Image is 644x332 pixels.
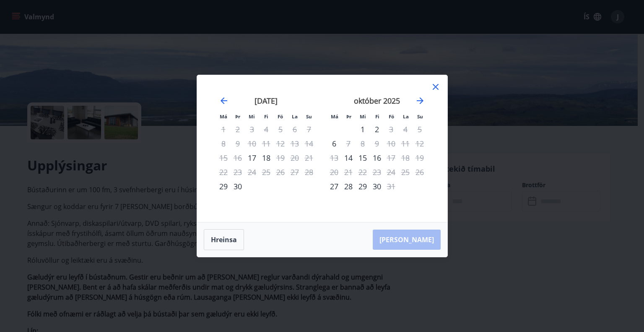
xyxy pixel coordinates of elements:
[288,151,302,165] td: Not available. laugardagur, 20. september 2025
[288,136,302,151] td: Not available. laugardagur, 13. september 2025
[384,165,398,179] td: Not available. föstudagur, 24. október 2025
[356,136,370,151] td: Not available. miðvikudagur, 8. október 2025
[413,122,427,136] td: Not available. sunnudagur, 5. október 2025
[341,179,356,193] div: 28
[273,122,288,136] td: Not available. föstudagur, 5. september 2025
[413,136,427,151] td: Not available. sunnudagur, 12. október 2025
[259,151,273,165] td: Choose fimmtudagur, 18. september 2025 as your check-in date. It’s available.
[360,113,366,120] small: Mi
[341,136,356,151] div: Aðeins útritun í boði
[327,179,341,193] div: Aðeins innritun í boði
[327,165,341,179] td: Not available. mánudagur, 20. október 2025
[398,165,413,179] td: Not available. laugardagur, 25. október 2025
[264,113,268,120] small: Fi
[370,179,384,193] div: 30
[327,151,341,165] td: Not available. mánudagur, 13. október 2025
[216,122,231,136] td: Not available. mánudagur, 1. september 2025
[417,113,423,120] small: Su
[292,113,298,120] small: La
[302,136,316,151] td: Not available. sunnudagur, 14. september 2025
[389,113,394,120] small: Fö
[384,122,398,136] td: Not available. föstudagur, 3. október 2025
[245,151,259,165] div: Aðeins innritun í boði
[245,122,259,136] td: Not available. miðvikudagur, 3. september 2025
[341,151,356,165] div: Aðeins innritun í boði
[370,151,384,165] td: Choose fimmtudagur, 16. október 2025 as your check-in date. It’s available.
[384,122,398,136] div: Aðeins útritun í boði
[245,165,259,179] td: Not available. miðvikudagur, 24. september 2025
[231,165,245,179] td: Not available. þriðjudagur, 23. september 2025
[231,179,245,193] td: Choose þriðjudagur, 30. september 2025 as your check-in date. It’s available.
[278,113,283,120] small: Fö
[341,179,356,193] td: Choose þriðjudagur, 28. október 2025 as your check-in date. It’s available.
[220,113,227,120] small: Má
[375,113,379,120] small: Fi
[327,179,341,193] td: Choose mánudagur, 27. október 2025 as your check-in date. It’s available.
[249,113,255,120] small: Mi
[415,96,425,106] div: Move forward to switch to the next month.
[288,122,302,136] td: Not available. laugardagur, 6. september 2025
[259,136,273,151] td: Not available. fimmtudagur, 11. september 2025
[306,113,312,120] small: Su
[235,113,240,120] small: Þr
[331,113,338,120] small: Má
[398,151,413,165] td: Not available. laugardagur, 18. október 2025
[356,165,370,179] td: Not available. miðvikudagur, 22. október 2025
[356,151,370,165] td: Choose miðvikudagur, 15. október 2025 as your check-in date. It’s available.
[302,165,316,179] td: Not available. sunnudagur, 28. september 2025
[216,179,231,193] div: Aðeins innritun í boði
[384,151,398,165] div: Aðeins útritun í boði
[341,136,356,151] td: Not available. þriðjudagur, 7. október 2025
[273,136,288,151] td: Not available. föstudagur, 12. september 2025
[245,151,259,165] td: Choose miðvikudagur, 17. september 2025 as your check-in date. It’s available.
[231,136,245,151] td: Not available. þriðjudagur, 9. september 2025
[327,136,341,151] td: Choose mánudagur, 6. október 2025 as your check-in date. It’s available.
[216,179,231,193] td: Choose mánudagur, 29. september 2025 as your check-in date. It’s available.
[216,136,231,151] td: Not available. mánudagur, 8. september 2025
[302,122,316,136] td: Not available. sunnudagur, 7. september 2025
[356,179,370,193] div: 29
[413,151,427,165] td: Not available. sunnudagur, 19. október 2025
[231,122,245,136] td: Not available. þriðjudagur, 2. september 2025
[273,165,288,179] td: Not available. föstudagur, 26. september 2025
[370,122,384,136] div: 2
[204,229,244,250] button: Hreinsa
[384,151,398,165] td: Not available. föstudagur, 17. október 2025
[384,136,398,151] td: Not available. föstudagur, 10. október 2025
[273,151,288,165] div: Aðeins útritun í boði
[216,165,231,179] td: Not available. mánudagur, 22. september 2025
[254,96,278,106] strong: [DATE]
[327,136,341,151] div: Aðeins innritun í boði
[356,151,370,165] div: 15
[356,179,370,193] td: Choose miðvikudagur, 29. október 2025 as your check-in date. It’s available.
[273,151,288,165] td: Not available. föstudagur, 19. september 2025
[384,179,398,193] div: Aðeins útritun í boði
[384,179,398,193] td: Not available. föstudagur, 31. október 2025
[356,122,370,136] td: Choose miðvikudagur, 1. október 2025 as your check-in date. It’s available.
[370,179,384,193] td: Choose fimmtudagur, 30. október 2025 as your check-in date. It’s available.
[341,165,356,179] td: Not available. þriðjudagur, 21. október 2025
[288,165,302,179] td: Not available. laugardagur, 27. september 2025
[403,113,409,120] small: La
[398,122,413,136] td: Not available. laugardagur, 4. október 2025
[356,122,370,136] div: 1
[354,96,400,106] strong: október 2025
[370,122,384,136] td: Choose fimmtudagur, 2. október 2025 as your check-in date. It’s available.
[216,151,231,165] td: Not available. mánudagur, 15. september 2025
[341,151,356,165] td: Choose þriðjudagur, 14. október 2025 as your check-in date. It’s available.
[302,151,316,165] td: Not available. sunnudagur, 21. september 2025
[370,136,384,151] td: Not available. fimmtudagur, 9. október 2025
[207,85,437,212] div: Calendar
[346,113,351,120] small: Þr
[413,165,427,179] td: Not available. sunnudagur, 26. október 2025
[245,136,259,151] td: Not available. miðvikudagur, 10. september 2025
[231,151,245,165] td: Not available. þriðjudagur, 16. september 2025
[370,165,384,179] td: Not available. fimmtudagur, 23. október 2025
[259,122,273,136] td: Not available. fimmtudagur, 4. september 2025
[219,96,229,106] div: Move backward to switch to the previous month.
[398,136,413,151] td: Not available. laugardagur, 11. október 2025
[370,151,384,165] div: 16
[231,179,245,193] div: 30
[259,151,273,165] div: 18
[259,165,273,179] td: Not available. fimmtudagur, 25. september 2025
